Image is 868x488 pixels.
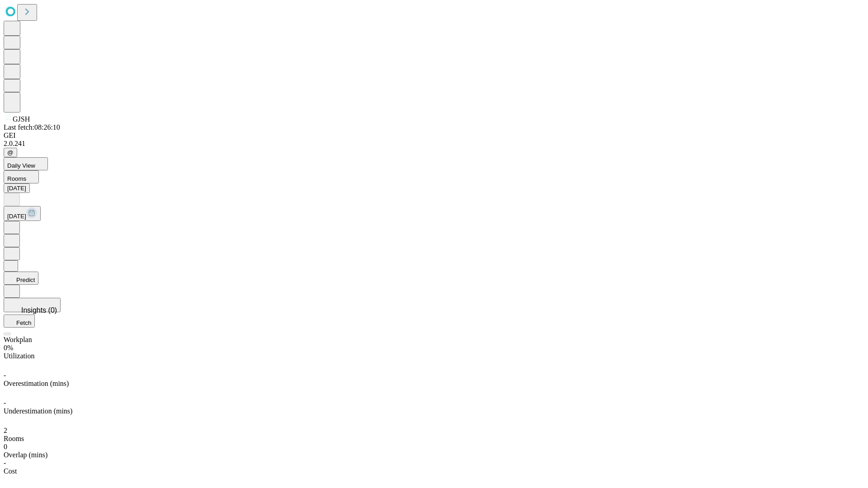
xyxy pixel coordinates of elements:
[4,435,24,442] span: Rooms
[4,148,17,157] button: @
[4,206,41,221] button: [DATE]
[4,352,34,360] span: Utilization
[7,213,26,220] span: [DATE]
[7,162,35,169] span: Daily View
[7,175,26,182] span: Rooms
[4,140,864,148] div: 2.0.241
[4,407,72,415] span: Underestimation (mins)
[4,344,13,352] span: 0%
[4,131,864,140] div: GEI
[21,306,57,314] span: Insights (0)
[4,123,60,131] span: Last fetch: 08:26:10
[4,399,6,407] span: -
[4,380,69,387] span: Overestimation (mins)
[4,467,17,475] span: Cost
[4,371,6,379] span: -
[4,298,61,312] button: Insights (0)
[4,427,7,434] span: 2
[4,443,7,450] span: 0
[7,149,14,156] span: @
[13,115,30,123] span: GJSH
[4,157,48,170] button: Daily View
[4,170,39,183] button: Rooms
[4,451,47,459] span: Overlap (mins)
[4,336,32,343] span: Workplan
[4,272,38,285] button: Predict
[4,459,6,467] span: -
[4,183,30,193] button: [DATE]
[4,314,35,328] button: Fetch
